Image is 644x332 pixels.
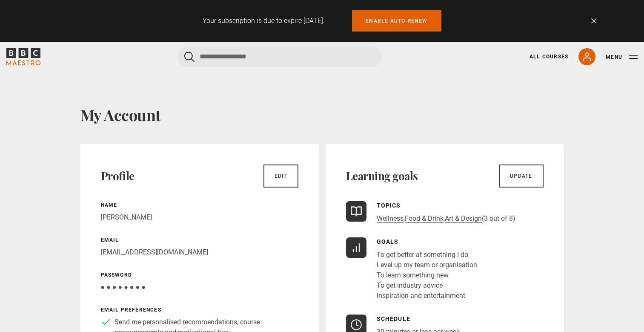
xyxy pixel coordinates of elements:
button: Submit the search query [184,52,195,62]
p: Password [101,271,298,279]
li: To learn something new [377,270,477,280]
li: Inspiration and entertainment [377,291,477,301]
span: ● ● ● ● ● ● ● ● [101,283,146,291]
p: [EMAIL_ADDRESS][DOMAIN_NAME] [101,247,298,257]
p: Email preferences [101,306,298,314]
p: Schedule [377,315,460,323]
p: , , (3 out of 8) [377,214,515,224]
a: All Courses [530,53,568,61]
a: Update [499,165,543,188]
a: Food & Drink [405,214,444,223]
a: Edit [263,165,298,188]
p: Email [101,236,298,244]
svg: BBC Maestro [6,48,40,65]
p: Topics [377,201,515,210]
p: [PERSON_NAME] [101,212,298,222]
a: Enable auto-renew [352,10,441,32]
button: Toggle navigation [606,53,638,61]
li: To get industry advice [377,280,477,291]
h2: Profile [101,169,135,183]
input: Search [177,46,382,67]
p: Goals [377,237,477,246]
h2: Learning goals [346,169,418,183]
a: Art & Design [445,214,482,223]
h1: My Account [80,106,564,124]
p: Your subscription is due to expire [DATE]. [203,16,325,26]
li: To get better at something I do [377,250,477,260]
a: Wellness [377,214,404,223]
li: Level up my team or organisation [377,260,477,270]
p: Name [101,201,298,209]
